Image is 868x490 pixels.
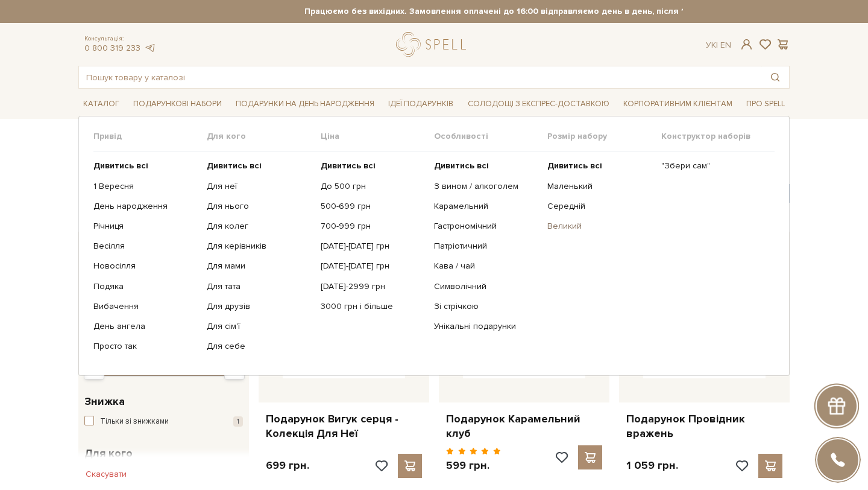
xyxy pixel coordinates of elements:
span: Подарунки на День народження [231,95,379,113]
div: Max [224,363,245,380]
button: Скасувати [78,465,134,484]
a: Дивитись всі [547,161,652,171]
a: Гастрономічний [434,221,538,232]
a: Новосілля [93,261,198,272]
a: "Збери сам" [661,161,766,171]
a: Вибачення [93,301,198,312]
a: Дивитись всі [434,161,538,171]
a: 0 800 319 233 [84,43,140,53]
b: Дивитись всі [321,161,376,171]
span: 1 [233,416,243,427]
a: Для мами [207,261,311,272]
a: Дивитись всі [321,161,425,171]
span: Особливості [434,131,547,142]
a: Подарунок Провідник вражень [626,412,782,441]
a: День ангела [93,321,198,332]
a: [DATE]-2999 грн [321,281,425,292]
b: Дивитись всі [434,161,489,171]
a: Солодощі з експрес-доставкою [463,94,614,114]
a: 3000 грн і більше [321,301,425,312]
span: Конструктор наборів [661,131,775,142]
span: Для кого [84,445,133,462]
a: [DATE]-[DATE] грн [321,241,425,252]
a: Подарунок Карамельний клуб [446,412,602,441]
b: Дивитись всі [547,161,602,171]
a: День народження [93,201,198,212]
a: З вином / алкоголем [434,181,538,192]
a: Подяка [93,281,198,292]
span: Для кого [207,131,320,142]
a: Унікальні подарунки [434,321,538,332]
span: | [716,40,718,50]
span: Про Spell [741,95,790,113]
a: Дивитись всі [93,161,198,171]
a: 700-999 грн [321,221,425,232]
a: Подарунок Вигук серця - Колекція Для Неї [266,412,422,441]
button: Пошук товару у каталозі [761,66,789,88]
a: Для друзів [207,301,311,312]
a: Для нього [207,201,311,212]
a: Для сім'ї [207,321,311,332]
b: Дивитись всі [93,161,148,171]
a: Символічний [434,281,538,292]
a: Кава / чай [434,261,538,272]
span: Привід [93,131,207,142]
a: telegram [143,43,156,53]
span: Знижка [84,393,125,410]
a: Карамельний [434,201,538,212]
span: Розмір набору [547,131,661,142]
a: До 500 грн [321,181,425,192]
a: En [720,40,731,50]
a: Для тата [207,281,311,292]
a: Корпоративним клієнтам [618,94,737,114]
div: Каталог [78,116,790,376]
a: logo [396,32,471,57]
span: Каталог [78,95,124,113]
a: Для колег [207,221,311,232]
a: Для неї [207,181,311,192]
span: Подарункові набори [128,95,227,113]
a: Зі стрічкою [434,301,538,312]
a: Для себе [207,341,311,352]
a: Для керівників [207,241,311,252]
a: Просто так [93,341,198,352]
b: Дивитись всі [207,161,262,171]
a: Патріотичний [434,241,538,252]
a: Середній [547,201,652,212]
a: [DATE]-[DATE] грн [321,261,425,272]
span: Консультація: [84,35,156,43]
a: Весілля [93,241,198,252]
span: Ціна [321,131,434,142]
a: Великий [547,221,652,232]
a: 500-699 грн [321,201,425,212]
div: Ук [706,40,731,51]
a: 1 Вересня [93,181,198,192]
div: Min [84,363,104,380]
span: Ідеї подарунків [383,95,458,113]
span: Тільки зі знижками [100,416,169,428]
a: Дивитись всі [207,161,311,171]
a: Маленький [547,181,652,192]
p: 699 грн. [266,459,309,472]
p: 1 059 грн. [626,459,678,472]
input: Пошук товару у каталозі [79,66,761,88]
a: Річниця [93,221,198,232]
p: 599 грн. [446,459,501,472]
button: Тільки зі знижками 1 [84,416,243,428]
